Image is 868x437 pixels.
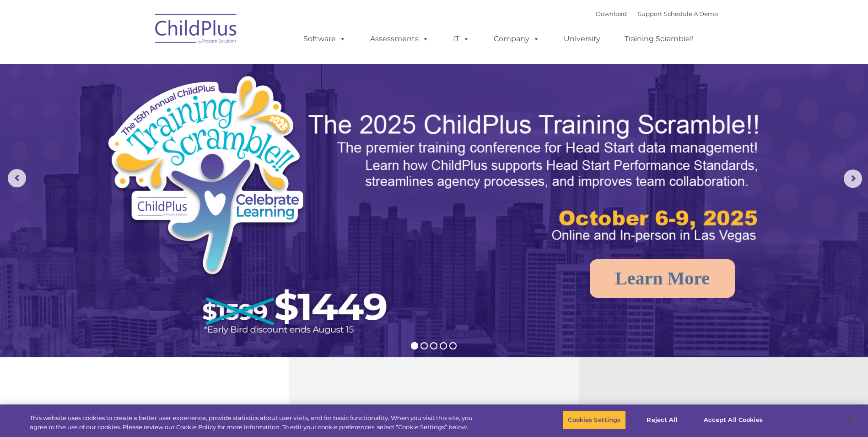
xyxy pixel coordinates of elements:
button: Cookies Settings [563,410,625,430]
div: This website uses cookies to create a better user experience, provide statistics about user visit... [30,414,477,432]
a: Learn More [590,259,735,298]
button: Reject All [634,410,691,430]
a: Company [485,30,549,48]
a: Support [638,10,662,17]
font: | [596,10,718,17]
button: Accept All Cookies [699,410,768,430]
a: Training Scramble!! [615,30,703,48]
img: ChildPlus by Procare Solutions [151,7,242,53]
span: Phone number [127,98,166,105]
span: Last name [127,60,155,67]
a: University [555,30,609,48]
a: Software [294,30,355,48]
a: IT [444,30,479,48]
a: Schedule A Demo [664,10,718,17]
a: Download [596,10,627,17]
button: Close [843,410,863,430]
a: Assessments [361,30,438,48]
